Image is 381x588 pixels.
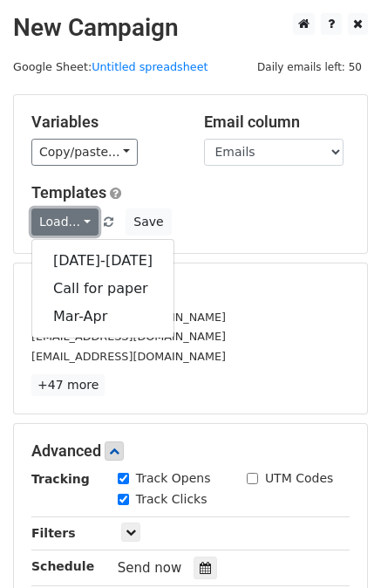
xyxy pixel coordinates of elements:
label: Track Clicks [136,490,208,509]
span: Send now [118,560,182,576]
h5: Variables [31,113,178,132]
h5: 50 Recipients [31,281,350,300]
small: [EMAIL_ADDRESS][DOMAIN_NAME] [31,330,226,343]
label: UTM Codes [265,469,333,488]
span: Daily emails left: 50 [251,58,368,77]
a: Load... [31,209,99,236]
strong: Tracking [31,472,90,486]
small: [EMAIL_ADDRESS][DOMAIN_NAME] [31,311,226,324]
a: [DATE]-[DATE] [32,247,173,275]
h5: Email column [204,113,350,132]
a: Untitled spreadsheet [92,60,208,73]
h5: Advanced [31,441,350,461]
a: Templates [31,183,106,202]
a: Daily emails left: 50 [251,60,368,73]
small: Google Sheet: [13,60,208,73]
button: Save [126,209,171,236]
strong: Filters [31,526,76,540]
a: Call for paper [32,275,173,303]
iframe: Chat Widget [294,504,381,588]
strong: Schedule [31,559,94,573]
a: Copy/paste... [31,139,138,166]
a: +47 more [31,374,105,396]
label: Track Opens [136,469,211,488]
a: Mar-Apr [32,303,173,331]
h2: New Campaign [13,13,368,43]
small: [EMAIL_ADDRESS][DOMAIN_NAME] [31,350,226,363]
